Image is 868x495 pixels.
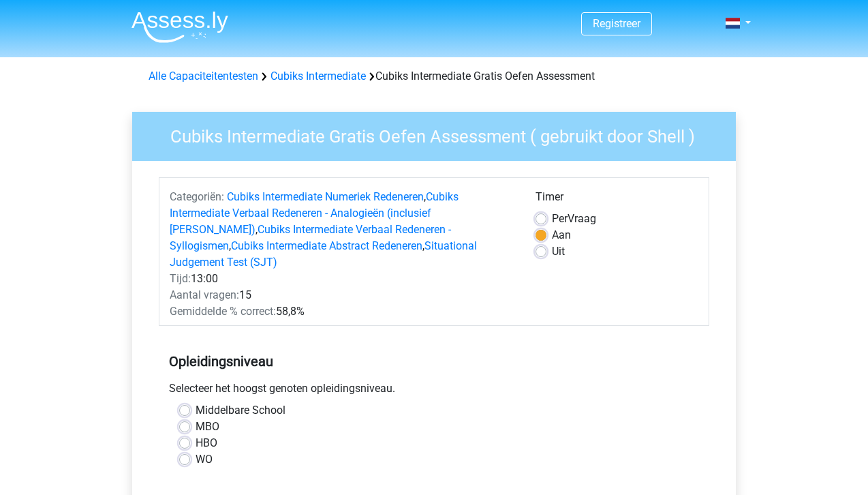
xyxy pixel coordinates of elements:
[536,189,698,211] div: Timer
[169,348,699,375] h5: Opleidingsniveau
[170,190,224,203] span: Categoriën:
[131,11,228,43] img: Assessly
[159,271,525,287] div: 13:00
[552,227,571,243] label: Aan
[552,243,565,260] label: Uit
[227,190,424,203] a: Cubiks Intermediate Numeriek Redeneren
[149,70,258,82] a: Alle Capaciteitentesten
[170,272,191,285] span: Tijd:
[270,70,366,82] a: Cubiks Intermediate
[159,189,525,271] div: , , , ,
[170,190,459,236] a: Cubiks Intermediate Verbaal Redeneren - Analogieën (inclusief [PERSON_NAME])
[196,419,219,435] label: MBO
[159,380,709,402] div: Selecteer het hoogst genoten opleidingsniveau.
[154,121,726,147] h3: Cubiks Intermediate Gratis Oefen Assessment ( gebruikt door Shell )
[143,68,725,85] div: Cubiks Intermediate Gratis Oefen Assessment
[170,223,451,252] a: Cubiks Intermediate Verbaal Redeneren - Syllogismen
[196,435,217,451] label: HBO
[170,288,239,301] span: Aantal vragen:
[552,212,568,225] span: Per
[196,451,213,468] label: WO
[159,287,525,303] div: 15
[196,402,285,419] label: Middelbare School
[231,239,422,252] a: Cubiks Intermediate Abstract Redeneren
[170,305,276,318] span: Gemiddelde % correct:
[159,303,525,320] div: 58,8%
[552,211,596,227] label: Vraag
[593,17,640,30] a: Registreer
